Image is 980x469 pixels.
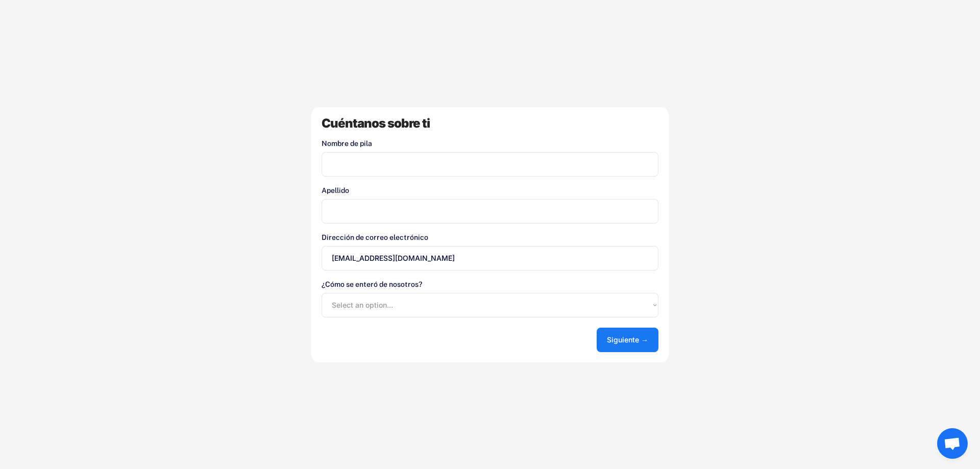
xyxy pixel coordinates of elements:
[937,428,968,459] a: Chat abierto
[607,335,648,344] font: Siguiente →
[322,139,372,147] font: Nombre de pila
[322,186,349,194] font: Apellido
[322,280,422,288] font: ¿Cómo se enteró de nosotros?
[597,328,658,352] button: Siguiente →
[322,246,658,270] input: Su dirección de correo electrónico
[322,116,430,131] font: Cuéntanos sobre ti
[322,233,428,241] font: Dirección de correo electrónico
